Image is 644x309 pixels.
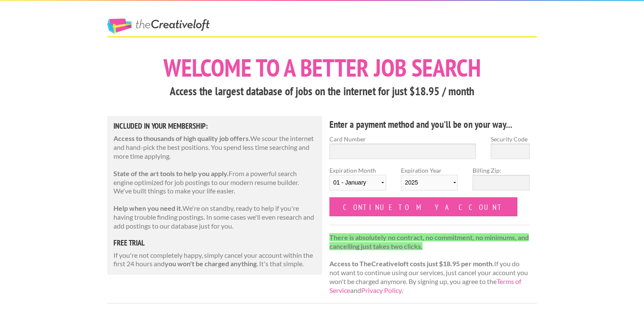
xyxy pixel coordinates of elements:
label: Billing Zip: [473,166,529,175]
p: If you do not want to continue using our services, just cancel your account you won't be charged ... [329,233,530,295]
p: We scour the internet and hand-pick the best positions. You spend less time searching and more ti... [113,134,316,160]
p: We're on standby, ready to help if you're having trouble finding postings. In some cases we'll ev... [113,204,316,230]
select: Expiration Month [329,175,386,190]
select: Expiration Year [401,175,458,190]
strong: you won't be charged anything [165,259,257,268]
p: From a powerful search engine optimized for job postings to our modern resume builder. We've buil... [113,169,316,196]
h4: Enter a payment method and you'll be on your way... [329,118,530,131]
label: Expiration Month [329,166,386,197]
strong: State of the art tools to help you apply. [113,169,229,177]
a: Privacy Policy [361,286,401,294]
label: Expiration Year [401,166,458,197]
p: If you're not completely happy, simply cancel your account within the first 24 hours and . It's t... [113,251,316,269]
strong: Access to thousands of high quality job offers. [113,134,250,142]
h5: free trial [113,239,316,247]
h1: Welcome to a better job search [107,55,537,80]
strong: Access to TheCreativeloft costs just $18.95 per month. [329,259,494,268]
a: The Creative Loft [107,19,210,34]
label: Card Number [329,135,476,143]
strong: There is absolutely no contract, no commitment, no minimums, and cancelling just takes two clicks. [329,233,529,250]
strong: Help when you need it. [113,204,182,212]
label: Security Code [491,135,530,143]
a: Terms of Service [329,277,521,294]
h3: Access the largest database of jobs on the internet for just $18.95 / month [107,83,537,99]
input: Continue to my account [329,197,517,216]
h5: Included in Your Membership: [113,122,316,130]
